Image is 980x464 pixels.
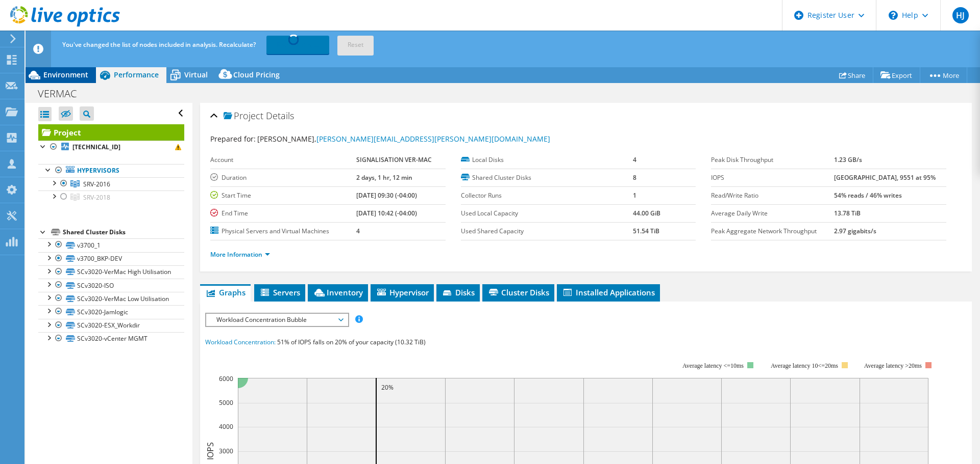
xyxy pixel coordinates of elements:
[62,40,256,49] span: You've changed the list of nodes included in analysis. Recalculate?
[219,398,233,407] text: 5000
[711,190,834,201] label: Read/Write Ratio
[381,383,394,392] text: 20%
[633,191,636,200] b: 1
[38,305,184,318] a: SCv3020-Jamlogic
[356,155,432,164] b: SIGNALISATION VER-MAC
[834,209,861,217] b: 13.78 TiB
[682,362,744,369] tspan: Average latency <=10ms
[266,36,329,54] a: Recalculating...
[920,67,967,83] a: More
[224,111,263,121] span: Project
[219,422,233,431] text: 4000
[38,238,184,252] a: v3700_1
[461,155,633,165] label: Local Disks
[633,209,660,217] b: 44.00 GiB
[38,141,184,154] a: [TECHNICAL_ID]
[442,287,475,297] span: Disks
[38,292,184,305] a: SCv3020-VerMac Low Utilisation
[38,124,184,141] a: Project
[114,70,159,79] span: Performance
[562,287,655,297] span: Installed Applications
[771,362,838,369] tspan: Average latency 10<=20ms
[38,279,184,292] a: SCv3020-ISO
[38,190,184,204] a: SRV-2018
[633,227,659,235] b: 51.54 TiB
[633,173,636,182] b: 8
[711,173,834,183] label: IOPS
[210,173,356,183] label: Duration
[266,110,294,122] span: Details
[33,88,92,99] h1: VERMAC
[72,143,120,151] b: [TECHNICAL_ID]
[38,332,184,345] a: SCv3020-vCenter MGMT
[834,191,902,200] b: 54% reads / 46% writes
[210,226,356,236] label: Physical Servers and Virtual Machines
[356,173,412,182] b: 2 days, 1 hr, 12 min
[834,155,862,164] b: 1.23 GB/s
[834,173,936,182] b: [GEOGRAPHIC_DATA], 9551 at 95%
[461,173,633,183] label: Shared Cluster Disks
[864,362,922,369] text: Average latency >20ms
[277,338,426,346] span: 51% of IOPS falls on 20% of your capacity (10.32 TiB)
[889,11,898,20] svg: \n
[205,338,276,346] span: Workload Concentration:
[210,208,356,219] label: End Time
[210,134,256,144] label: Prepared for:
[38,164,184,177] a: Hypervisors
[210,155,356,165] label: Account
[356,191,417,200] b: [DATE] 09:30 (-04:00)
[633,155,636,164] b: 4
[233,70,280,79] span: Cloud Pricing
[376,287,429,297] span: Hypervisor
[461,190,633,201] label: Collector Runs
[873,67,920,83] a: Export
[38,177,184,190] a: SRV-2016
[38,265,184,279] a: SCv3020-VerMac High Utilisation
[205,442,216,459] text: IOPS
[205,287,246,297] span: Graphs
[83,193,110,202] span: SRV-2018
[711,155,834,165] label: Peak Disk Throughput
[259,287,300,297] span: Servers
[461,208,633,219] label: Used Local Capacity
[38,319,184,332] a: SCv3020-ESX_Workdir
[952,7,969,23] span: HJ
[257,134,550,144] span: [PERSON_NAME],
[313,287,363,297] span: Inventory
[711,208,834,219] label: Average Daily Write
[356,227,360,235] b: 4
[711,226,834,236] label: Peak Aggregate Network Throughput
[219,374,233,383] text: 6000
[316,134,550,144] a: [PERSON_NAME][EMAIL_ADDRESS][PERSON_NAME][DOMAIN_NAME]
[210,190,356,201] label: Start Time
[487,287,549,297] span: Cluster Disks
[63,226,184,238] div: Shared Cluster Disks
[834,227,876,235] b: 2.97 gigabits/s
[43,70,88,79] span: Environment
[831,67,873,83] a: Share
[211,314,342,326] span: Workload Concentration Bubble
[83,180,110,188] span: SRV-2016
[38,252,184,265] a: v3700_BKP-DEV
[210,250,270,259] a: More Information
[461,226,633,236] label: Used Shared Capacity
[184,70,208,79] span: Virtual
[356,209,417,217] b: [DATE] 10:42 (-04:00)
[219,447,233,455] text: 3000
